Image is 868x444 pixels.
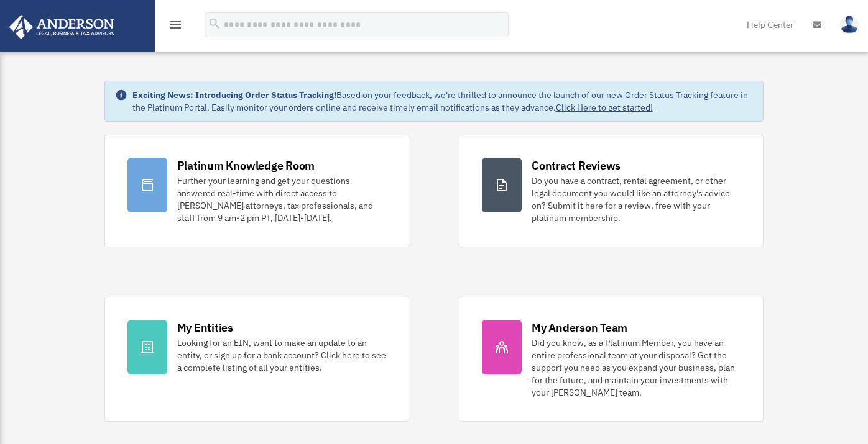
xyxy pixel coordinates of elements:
div: Further your learning and get your questions answered real-time with direct access to [PERSON_NAM... [177,174,386,224]
div: My Entities [177,320,233,335]
div: Platinum Knowledge Room [177,158,315,173]
div: Do you have a contract, rental agreement, or other legal document you would like an attorney's ad... [532,174,741,224]
div: Contract Reviews [532,158,621,173]
a: Platinum Knowledge Room Further your learning and get your questions answered real-time with dire... [104,135,409,247]
i: menu [168,17,183,32]
a: My Entities Looking for an EIN, want to make an update to an entity, or sign up for a bank accoun... [104,297,409,422]
div: Did you know, as a Platinum Member, you have an entire professional team at your disposal? Get th... [532,337,741,399]
a: My Anderson Team Did you know, as a Platinum Member, you have an entire professional team at your... [459,297,764,422]
div: My Anderson Team [532,320,627,335]
img: User Pic [840,16,859,34]
div: Based on your feedback, we're thrilled to announce the launch of our new Order Status Tracking fe... [132,89,754,114]
a: Contract Reviews Do you have a contract, rental agreement, or other legal document you would like... [459,135,764,247]
i: search [208,17,221,30]
strong: Exciting News: Introducing Order Status Tracking! [132,89,336,101]
a: menu [168,22,183,32]
div: Looking for an EIN, want to make an update to an entity, or sign up for a bank account? Click her... [177,337,386,374]
a: Click Here to get started! [556,102,653,113]
img: Anderson Advisors Platinum Portal [6,15,118,39]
